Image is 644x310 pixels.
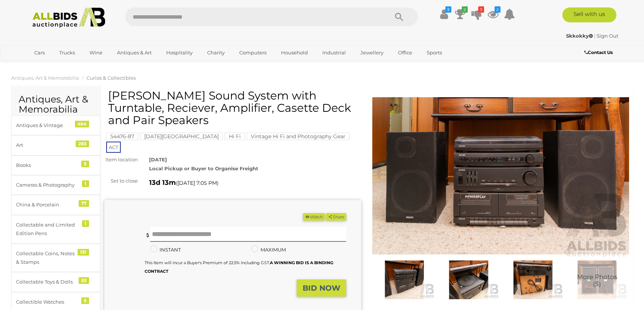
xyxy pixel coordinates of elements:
[247,133,350,139] a: Vintage Hi Fi and Photography Gear
[594,33,596,39] span: |
[16,200,78,209] div: China & Porcelain
[16,249,78,267] div: Collectable Coins, Notes & Stamps
[16,161,78,170] div: Books
[16,141,78,149] div: Art
[16,121,78,130] div: Antiques & Vintage
[86,75,136,81] a: Curios & Collectibles
[11,215,100,244] a: Collectable and Limited Edition Pens 1
[445,6,451,13] i: $
[11,75,79,81] a: Antiques, Art & Memorabilia
[150,246,181,254] label: INSTANT
[303,213,325,221] button: Watch
[487,7,499,21] a: 2
[495,6,501,13] i: 2
[99,155,143,164] div: Item location
[438,260,499,300] img: Phillips Sound System with Turntable, Reciever, Amplifier, Casette Deck and Pair Speakers
[303,213,325,221] li: Watch this item
[326,213,346,221] button: Share
[503,260,563,300] img: Phillips Sound System with Turntable, Reciever, Amplifier, Casette Deck and Pair Speakers
[478,6,484,13] i: 3
[372,93,629,259] img: Phillips Sound System with Turntable, Reciever, Amplifier, Casette Deck and Pair Speakers
[11,244,100,272] a: Collectable Coins, Notes & Stamps 131
[276,47,313,59] a: Household
[16,221,78,238] div: Collectable and Limited Edition Pens
[562,7,616,22] a: Sell with us
[318,47,351,59] a: Industrial
[145,260,333,274] small: This Item will incur a Buyer's Premium of 22.5% including GST.
[567,260,627,300] img: Phillips Sound System with Turntable, Reciever, Amplifier, Casette Deck and Pair Speakers
[577,273,617,287] span: More Photos (5)
[471,7,482,21] a: 3
[149,165,258,171] strong: Local Pickup or Buyer to Organise Freight
[149,156,167,162] strong: [DATE]
[54,47,80,59] a: Trucks
[462,6,468,13] i: 2
[234,47,271,59] a: Computers
[374,260,435,300] img: Phillips Sound System with Turntable, Reciever, Amplifier, Casette Deck and Pair Speakers
[19,94,93,115] h2: Antiques, Art & Memorabilia
[81,297,89,304] div: 5
[78,249,89,256] div: 131
[303,284,340,292] strong: BID NOW
[140,133,223,139] a: [DATE][GEOGRAPHIC_DATA]
[225,133,245,140] mark: Hi Fi
[297,279,346,297] button: BID NOW
[393,47,417,59] a: Office
[566,33,594,39] a: Skkokky
[75,121,89,127] div: 494
[11,155,100,175] a: Books 5
[177,180,217,186] span: [DATE] 7:05 PM
[140,133,223,140] mark: [DATE][GEOGRAPHIC_DATA]
[225,133,245,139] a: Hi Fi
[29,59,92,71] a: [GEOGRAPHIC_DATA]
[149,178,176,187] strong: 13d 13m
[455,7,466,21] a: 2
[247,133,350,140] mark: Vintage Hi Fi and Photography Gear
[76,140,89,147] div: 283
[16,278,78,286] div: Collectable Toys & Dolls
[381,7,418,26] button: Search
[176,180,218,186] span: ( )
[85,47,107,59] a: Wine
[99,177,143,185] div: Set to close
[82,180,89,187] div: 1
[11,116,100,135] a: Antiques & Vintage 494
[597,33,618,39] a: Sign Out
[81,161,89,167] div: 5
[79,200,89,207] div: 77
[438,7,449,21] a: $
[202,47,230,59] a: Charity
[106,142,121,153] span: ACT
[567,260,627,300] a: More Photos(5)
[106,133,138,139] a: 54476-87
[11,195,100,215] a: China & Porcelain 77
[422,47,447,59] a: Sports
[28,7,109,28] img: Allbids.com.au
[11,175,100,195] a: Cameras & Photography 1
[584,48,615,57] a: Contact Us
[79,277,89,284] div: 53
[108,89,359,126] h1: [PERSON_NAME] Sound System with Turntable, Reciever, Amplifier, Casette Deck and Pair Speakers
[11,135,100,155] a: Art 283
[16,181,78,189] div: Cameras & Photography
[161,47,198,59] a: Hospitality
[11,272,100,292] a: Collectable Toys & Dolls 53
[106,133,138,140] mark: 54476-87
[251,246,286,254] label: MAXIMUM
[356,47,388,59] a: Jewellery
[112,47,157,59] a: Antiques & Art
[584,50,613,55] b: Contact Us
[16,298,78,306] div: Collectible Watches
[566,33,593,39] strong: Skkokky
[29,47,50,59] a: Cars
[82,220,89,227] div: 1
